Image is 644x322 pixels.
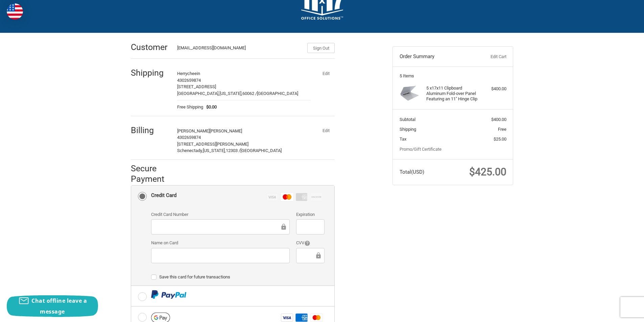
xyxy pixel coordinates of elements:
[156,252,285,259] iframe: Secure Credit Card Frame - Cardholder Name
[301,223,319,231] iframe: Secure Credit Card Frame - Expiration Date
[317,126,335,135] button: Edit
[400,169,424,175] span: Total (USD)
[177,71,187,76] span: Herry
[151,211,290,218] label: Credit Card Number
[498,127,506,132] span: Free
[226,148,240,153] span: 12303 /
[177,142,248,147] span: [STREET_ADDRESS][PERSON_NAME]
[469,166,506,178] span: $425.00
[426,85,478,102] h4: 5 x 17x11 Clipboard Aluminum Fold-over Panel Featuring an 11" Hinge Clip
[156,223,280,231] iframe: Secure Credit Card Frame - Credit Card Number
[151,190,176,201] div: Credit Card
[131,42,170,52] h2: Customer
[131,125,170,135] h2: Billing
[480,85,506,92] div: $400.00
[177,104,203,110] span: Free Shipping
[400,147,442,152] a: Promo/Gift Certificate
[177,84,216,89] span: [STREET_ADDRESS]
[400,53,473,60] h3: Order Summary
[151,240,290,246] label: Name on Card
[31,297,87,315] span: Chat offline leave a message
[491,117,506,122] span: $400.00
[473,53,506,60] a: Edit Cart
[7,295,98,317] button: Chat offline leave a message
[131,163,176,184] h2: Secure Payment
[177,148,203,153] span: Schenectady,
[301,252,314,259] iframe: Secure Credit Card Frame - CVV
[187,71,200,76] span: cheein
[317,69,335,78] button: Edit
[400,127,416,132] span: Shipping
[494,137,506,142] span: $25.00
[240,148,282,153] span: [GEOGRAPHIC_DATA]
[177,128,210,133] span: [PERSON_NAME]
[257,91,298,96] span: [GEOGRAPHIC_DATA]
[131,68,170,78] h2: Shipping
[7,3,23,20] img: duty and tax information for United States
[219,91,242,96] span: [US_STATE],
[296,211,324,218] label: Expiration
[400,73,506,79] h3: 5 Items
[177,45,301,53] div: [EMAIL_ADDRESS][DOMAIN_NAME]
[203,104,217,110] span: $0.00
[210,128,242,133] span: [PERSON_NAME]
[400,117,415,122] span: Subtotal
[177,78,201,83] span: 4302659874
[151,274,325,280] label: Save this card for future transactions
[177,91,219,96] span: [GEOGRAPHIC_DATA],
[203,148,226,153] span: [US_STATE],
[307,43,335,53] button: Sign Out
[242,91,257,96] span: 60062 /
[151,290,187,299] img: PayPal icon
[177,135,201,140] span: 4302659874
[296,240,324,246] label: CVV
[400,137,406,142] span: Tax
